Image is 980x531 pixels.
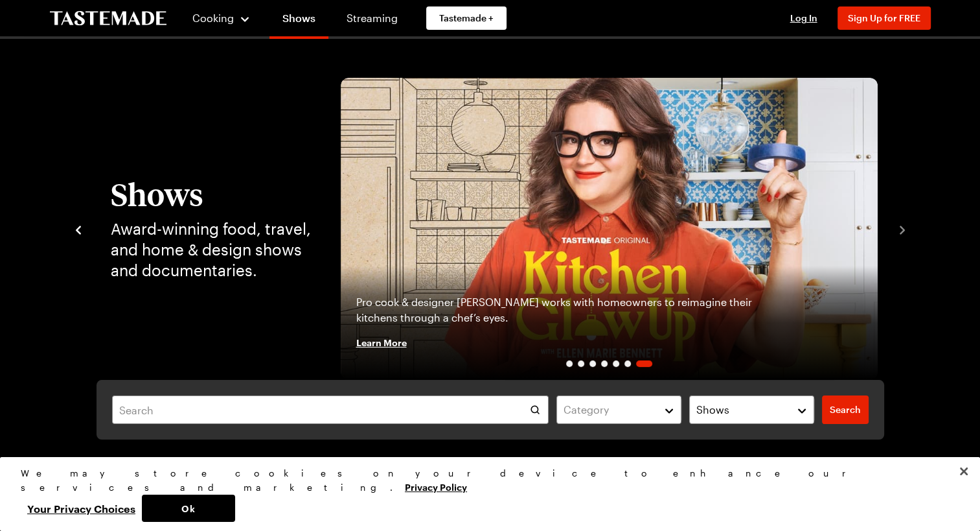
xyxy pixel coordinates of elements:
[950,457,978,486] button: Close
[21,466,948,522] div: Privacy
[341,78,878,380] a: Kitchen Glow UpPro cook & designer [PERSON_NAME] works with homeowners to reimagine their kitchen...
[72,221,85,237] button: navigate to previous item
[341,78,878,380] img: Kitchen Glow Up
[341,78,878,380] div: 7 / 7
[439,12,494,25] span: Tastemade +
[624,360,631,367] span: Go to slide 6
[112,395,549,424] input: Search
[838,6,931,30] button: Sign Up for FREE
[405,480,467,493] a: More information about your privacy, opens in a new tab
[589,360,596,367] span: Go to slide 3
[269,3,328,39] a: Shows
[696,402,729,418] span: Shows
[556,395,681,424] button: Category
[790,12,817,23] span: Log In
[356,294,761,325] p: Pro cook & designer [PERSON_NAME] works with homeowners to reimagine their kitchens through a che...
[564,402,655,418] div: Category
[578,360,584,367] span: Go to slide 2
[192,3,251,34] button: Cooking
[613,360,619,367] span: Go to slide 5
[601,360,608,367] span: Go to slide 4
[356,336,407,349] span: Learn More
[111,218,315,281] p: Award-winning food, travel, and home & design shows and documentaries.
[778,12,830,25] button: Log In
[426,6,507,30] a: Tastemade +
[21,495,142,522] button: Your Privacy Choices
[21,466,948,495] div: We may store cookies on your device to enhance our services and marketing.
[192,12,234,24] span: Cooking
[896,221,909,237] button: navigate to next item
[848,12,920,23] span: Sign Up for FREE
[636,360,652,367] span: Go to slide 7
[111,177,315,211] h1: Shows
[830,403,861,416] span: Search
[50,11,166,26] a: To Tastemade Home Page
[689,395,814,424] button: Shows
[822,395,869,424] a: filters
[142,495,235,522] button: Ok
[566,360,573,367] span: Go to slide 1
